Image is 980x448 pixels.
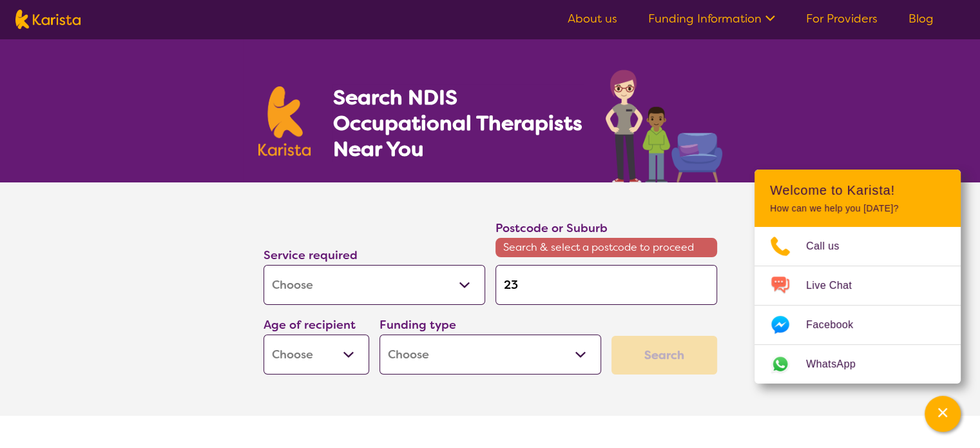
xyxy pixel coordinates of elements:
img: occupational-therapy [606,70,722,182]
a: Blog [908,11,934,26]
span: Call us [806,237,855,256]
div: Channel Menu [754,170,961,384]
button: Channel Menu [925,396,961,432]
span: WhatsApp [806,355,871,374]
span: Live Chat [806,276,867,295]
label: Service required [264,248,358,263]
span: Facebook [806,315,869,335]
img: Karista logo [15,10,81,29]
p: How can we help you [DATE]? [770,203,945,214]
input: Type [495,265,717,305]
a: About us [568,11,617,26]
img: Karista logo [258,86,311,156]
h1: Search NDIS Occupational Therapists Near You [332,84,583,162]
a: For Providers [806,11,878,26]
label: Postcode or Suburb [495,220,608,236]
span: Search & select a postcode to proceed [495,238,717,257]
a: Funding Information [648,11,775,26]
label: Funding type [380,317,456,333]
ul: Choose channel [754,227,961,384]
a: Web link opens in a new tab. [754,345,961,384]
label: Age of recipient [264,317,356,333]
h2: Welcome to Karista! [770,182,945,198]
